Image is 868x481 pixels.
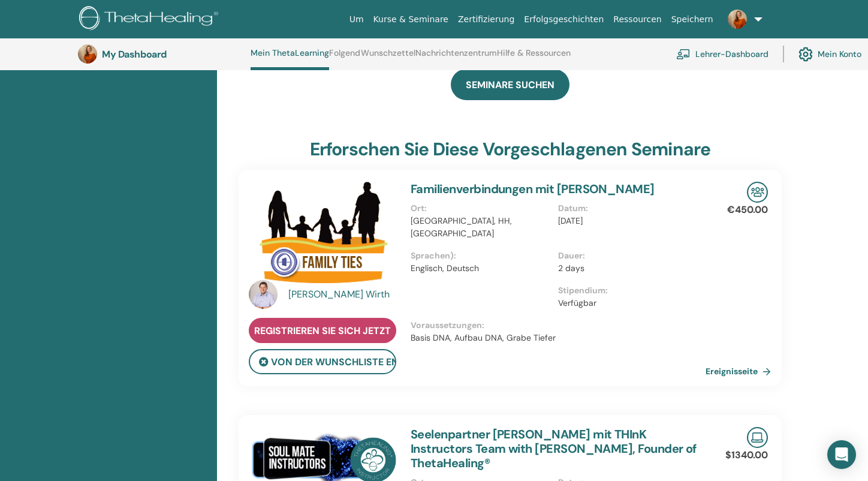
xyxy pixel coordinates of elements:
a: Ereignisseite [706,362,776,380]
a: Ressourcen [608,8,666,31]
a: Hilfe & Ressourcen [497,48,571,67]
div: Open Intercom Messenger [827,440,856,469]
a: Familienverbindungen mit [PERSON_NAME] [411,181,655,197]
h3: Erforschen Sie diese vorgeschlagenen Seminare [310,139,711,160]
a: Erfolgsgeschichten [519,8,608,31]
a: Zertifizierung [453,8,519,31]
a: Lehrer-Dashboard [676,41,768,67]
img: Familienverbindungen [249,182,396,284]
a: [PERSON_NAME] Wirth [288,287,399,302]
button: von der Wunschliste entfernen [249,349,396,374]
p: Basis DNA, Aufbau DNA, Grabe Tiefer [411,332,706,344]
img: chalkboard-teacher.svg [676,49,691,59]
a: Folgend [329,48,360,67]
img: Live Online Seminar [747,427,768,448]
span: SEMINARE SUCHEN [466,79,554,91]
a: SEMINARE SUCHEN [451,69,569,100]
img: default.jpg [728,10,747,29]
a: Speichern [667,8,718,31]
a: Mein ThetaLearning [251,48,329,70]
p: [DATE] [558,215,698,227]
a: Registrieren Sie sich jetzt [249,318,396,343]
a: Um [345,8,369,31]
a: Kurse & Seminare [369,8,453,31]
img: default.jpg [78,44,97,64]
p: 2 days [558,262,698,275]
p: Stipendium : [558,284,698,297]
p: €450.00 [727,203,768,217]
p: Englisch, Deutsch [411,262,551,275]
p: Verfügbar [558,297,698,309]
a: Seelenpartner [PERSON_NAME] mit THInK Instructors Team with [PERSON_NAME], Founder of ThetaHealing® [411,426,697,471]
img: default.jpg [249,280,278,309]
a: Wunschzettel [361,48,415,67]
img: In-Person Seminar [747,182,768,203]
img: cog.svg [798,44,813,64]
span: Registrieren Sie sich jetzt [254,324,391,337]
p: [GEOGRAPHIC_DATA], HH, [GEOGRAPHIC_DATA] [411,215,551,240]
a: Nachrichtenzentrum [415,48,497,67]
p: Datum : [558,202,698,215]
p: $1340.00 [725,448,768,462]
p: Dauer : [558,249,698,262]
p: Sprachen) : [411,249,551,262]
p: Ort : [411,202,551,215]
h3: My Dashboard [102,49,222,60]
p: Voraussetzungen : [411,319,706,332]
img: logo.png [79,6,222,33]
a: Mein Konto [798,41,861,67]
